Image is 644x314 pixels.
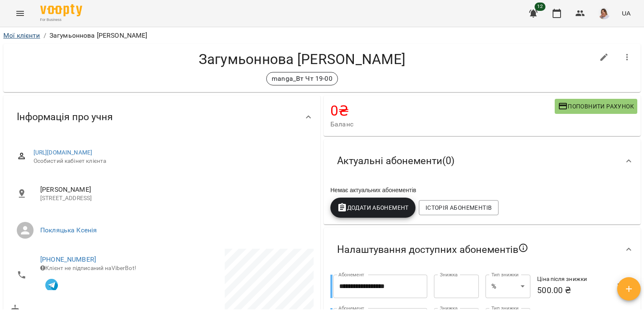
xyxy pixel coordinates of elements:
span: Баланс [330,119,555,129]
a: Покляцька Ксенія [40,226,97,234]
div: Інформація про учня [3,95,320,139]
nav: breadcrumb [3,31,641,41]
span: [PERSON_NAME] [40,185,307,195]
p: [STREET_ADDRESS] [40,194,307,203]
img: Voopty Logo [40,4,82,16]
button: Поповнити рахунок [555,99,637,114]
span: Особистий кабінет клієнта [34,157,307,165]
svg: Якщо не обрано жодного, клієнт зможе побачити всі публічні абонементи [518,243,528,253]
span: Клієнт не підписаний на ViberBot! [40,265,136,271]
p: manga_Вт Чт 19-00 [272,74,332,84]
button: Menu [10,3,30,23]
h6: Ціна після знижки [537,275,608,284]
a: Мої клієнти [3,31,40,39]
img: Telegram [45,279,58,291]
span: Історія абонементів [426,203,492,213]
div: Налаштування доступних абонементів [324,228,641,271]
span: Додати Абонемент [337,203,409,213]
button: UA [618,5,634,21]
span: Налаштування доступних абонементів [337,243,528,256]
a: [URL][DOMAIN_NAME] [34,149,93,156]
img: d332a1c3318355be326c790ed3ba89f4.jpg [598,8,610,19]
button: Додати Абонемент [330,198,415,218]
button: Історія абонементів [419,200,499,215]
h6: 500.00 ₴ [537,284,608,297]
span: Поповнити рахунок [558,101,634,111]
div: manga_Вт Чт 19-00 [266,72,338,85]
a: [PHONE_NUMBER] [40,255,96,263]
span: 12 [535,3,545,11]
h4: 0 ₴ [330,102,555,119]
div: Актуальні абонементи(0) [324,139,641,183]
div: Немає актуальних абонементів [329,184,636,196]
h4: Загумьоннова [PERSON_NAME] [10,51,594,68]
li: / [44,31,46,41]
div: % [486,275,530,298]
p: Загумьоннова [PERSON_NAME] [49,31,148,41]
span: For Business [40,17,82,23]
span: UA [622,9,631,18]
span: Актуальні абонементи ( 0 ) [337,154,454,167]
button: Клієнт підписаний на VooptyBot [40,273,63,295]
span: Інформація про учня [17,111,113,124]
